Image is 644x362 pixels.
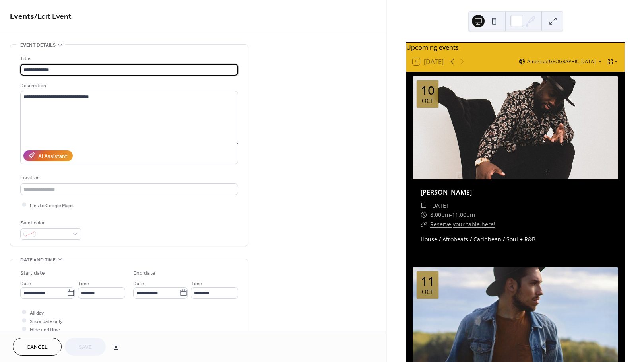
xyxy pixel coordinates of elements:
[421,275,435,287] div: 11
[20,82,237,90] div: Description
[430,201,448,210] span: [DATE]
[430,220,495,228] a: Reserve your table here!
[422,289,433,295] div: Oct
[421,201,427,210] div: ​
[422,98,433,104] div: Oct
[10,9,34,24] a: Events
[23,150,73,161] button: AI Assistant
[20,174,237,182] div: Location
[30,309,44,317] span: All day
[133,279,144,288] span: Date
[421,84,435,96] div: 10
[34,9,72,24] span: / Edit Event
[430,210,450,220] span: 8:00pm
[421,210,427,220] div: ​
[20,41,56,49] span: Event details
[20,219,80,227] div: Event color
[413,235,618,243] div: House / Afrobeats / Caribbean / Soul + R&B
[450,210,452,220] span: -
[30,325,60,334] span: Hide end time
[78,279,89,288] span: Time
[20,256,56,264] span: Date and time
[30,317,62,325] span: Show date only
[13,338,62,356] button: Cancel
[20,279,31,288] span: Date
[30,201,74,210] span: Link to Google Maps
[38,152,67,160] div: AI Assistant
[406,43,625,52] div: Upcoming events
[421,188,472,197] a: [PERSON_NAME]
[27,343,48,352] span: Cancel
[191,279,202,288] span: Time
[20,54,237,63] div: Title
[133,269,155,278] div: End date
[20,269,45,278] div: Start date
[452,210,475,220] span: 11:00pm
[527,59,596,64] span: America/[GEOGRAPHIC_DATA]
[421,220,427,229] div: ​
